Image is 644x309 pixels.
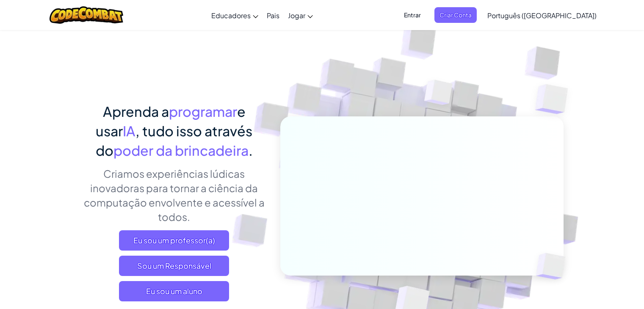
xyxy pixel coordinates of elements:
a: Educadores [207,4,263,27]
img: Cubos sobrepostos [522,235,585,297]
font: Eu sou um aluno [146,286,202,296]
button: Criar Conta [434,7,477,23]
img: Logotipo do CodeCombat [50,6,124,24]
a: Pais [263,4,284,27]
font: poder da brincadeira [113,142,249,159]
font: Eu sou um professor(a) [133,235,215,245]
font: Aprenda a [103,103,169,120]
button: Entrar [399,7,426,23]
font: Entrar [404,11,421,19]
img: Cubos sobrepostos [518,63,591,135]
font: . [249,142,253,159]
font: Sou um Responsável [137,261,211,270]
font: Pais [267,11,279,20]
font: Jogar [288,11,305,20]
font: Português ([GEOGRAPHIC_DATA]) [487,11,597,20]
font: IA [123,122,135,139]
a: Jogar [284,4,317,27]
font: Criar Conta [439,11,472,19]
a: Eu sou um professor(a) [119,230,229,251]
a: Sou um Responsável [119,256,229,276]
button: Eu sou um aluno [119,281,229,301]
a: Português ([GEOGRAPHIC_DATA]) [483,4,601,27]
font: , tudo isso através do [96,122,253,159]
font: Educadores [211,11,251,20]
font: Criamos experiências lúdicas inovadoras para tornar a ciência da computação envolvente e acessíve... [84,167,265,223]
font: programar [169,103,237,120]
img: Cubos sobrepostos [408,63,469,126]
